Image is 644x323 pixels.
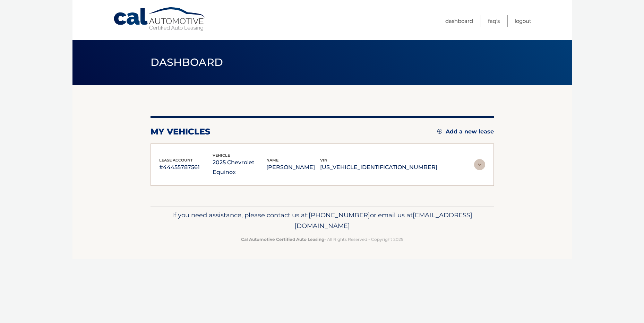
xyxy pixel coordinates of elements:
[437,128,494,135] a: Add a new lease
[474,159,485,170] img: accordion-rest.svg
[445,15,473,27] a: Dashboard
[488,15,500,27] a: FAQ's
[159,158,193,163] span: lease account
[159,163,213,172] p: #44455787561
[515,15,531,27] a: Logout
[113,7,207,32] a: Cal Automotive
[151,126,211,137] h2: my vehicles
[320,163,437,172] p: [US_VEHICLE_IDENTIFICATION_NUMBER]
[155,236,489,243] p: - All Rights Reserved - Copyright 2025
[213,153,230,158] span: vehicle
[437,129,442,134] img: add.svg
[266,163,320,172] p: [PERSON_NAME]
[320,158,327,163] span: vin
[151,56,223,69] span: Dashboard
[213,158,266,177] p: 2025 Chevrolet Equinox
[241,237,324,242] strong: Cal Automotive Certified Auto Leasing
[266,158,278,163] span: name
[309,211,370,219] span: [PHONE_NUMBER]
[155,210,489,232] p: If you need assistance, please contact us at: or email us at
